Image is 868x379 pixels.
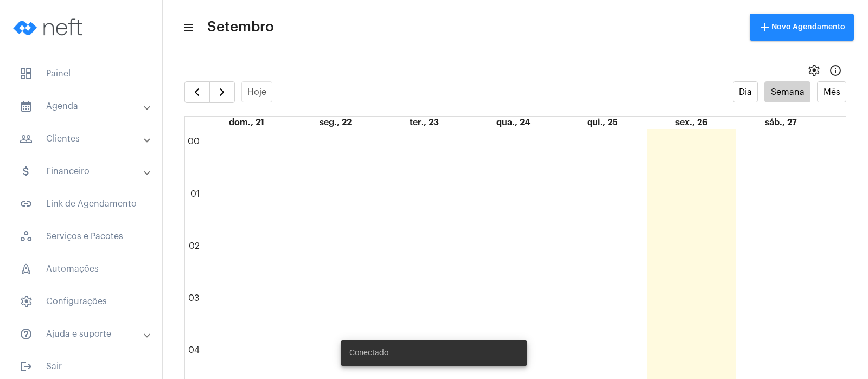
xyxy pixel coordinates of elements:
mat-expansion-panel-header: sidenav iconFinanceiro [7,158,162,184]
div: 00 [186,137,202,146]
button: Mês [817,81,846,102]
mat-expansion-panel-header: sidenav iconAgenda [7,93,162,119]
span: Automações [11,256,151,282]
span: Serviços e Pacotes [11,223,151,249]
button: Dia [733,81,758,102]
a: 25 de setembro de 2025 [585,117,620,129]
button: Próximo Semana [209,81,235,103]
span: Link de Agendamento [11,191,151,217]
button: Novo Agendamento [750,14,854,41]
div: 02 [187,241,202,251]
span: sidenav icon [20,230,33,243]
span: sidenav icon [20,67,33,80]
div: 01 [188,189,202,199]
mat-icon: sidenav icon [182,21,193,34]
mat-expansion-panel-header: sidenav iconAjuda e suporte [7,321,162,347]
span: sidenav icon [20,295,33,308]
span: settings [807,64,820,77]
button: settings [803,60,825,81]
mat-panel-title: Agenda [20,100,145,113]
mat-icon: sidenav icon [20,327,33,341]
mat-icon: sidenav icon [20,360,33,373]
span: Configurações [11,288,151,314]
mat-icon: sidenav icon [20,165,33,178]
a: 27 de setembro de 2025 [763,117,799,129]
mat-panel-title: Clientes [20,132,145,145]
span: Painel [11,61,151,87]
mat-icon: add [758,21,771,34]
mat-panel-title: Financeiro [20,165,145,178]
div: 04 [186,345,202,355]
a: 26 de setembro de 2025 [673,117,710,129]
div: 03 [186,293,202,303]
a: 23 de setembro de 2025 [407,117,441,129]
button: Hoje [241,81,273,102]
span: Setembro [207,18,274,36]
a: 24 de setembro de 2025 [494,117,532,129]
a: 21 de setembro de 2025 [227,117,266,129]
mat-expansion-panel-header: sidenav iconClientes [7,126,162,152]
mat-icon: Info [829,64,842,77]
span: Conectado [349,348,388,358]
mat-icon: sidenav icon [20,197,33,210]
span: sidenav icon [20,262,33,275]
mat-icon: sidenav icon [20,100,33,113]
button: Semana [764,81,810,102]
mat-icon: sidenav icon [20,132,33,145]
button: Semana Anterior [184,81,210,103]
img: logo-neft-novo-2.png [9,5,90,49]
span: Novo Agendamento [758,23,845,31]
button: Info [825,60,846,81]
a: 22 de setembro de 2025 [317,117,354,129]
mat-panel-title: Ajuda e suporte [20,327,145,341]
